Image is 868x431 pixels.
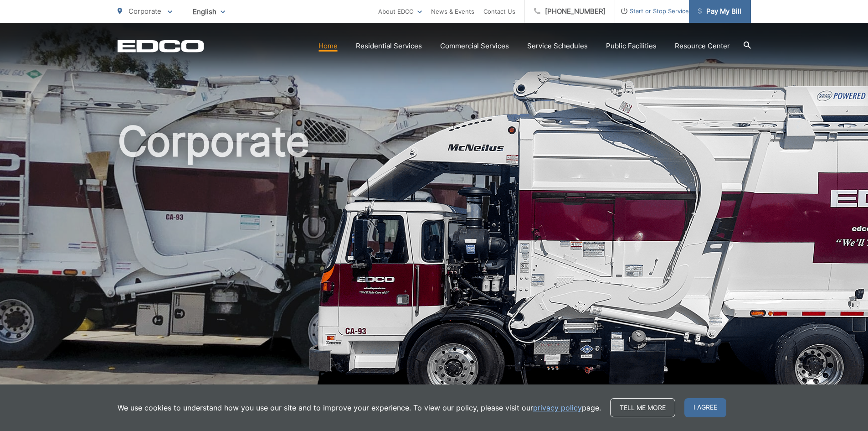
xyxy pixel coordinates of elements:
[610,398,675,417] a: Tell me more
[483,6,515,17] a: Contact Us
[318,41,338,52] a: Home
[378,6,422,17] a: About EDCO
[606,41,657,52] a: Public Facilities
[118,40,204,52] a: EDCD logo. Return to the homepage.
[684,398,726,417] span: I agree
[431,6,474,17] a: News & Events
[533,402,582,413] a: privacy policy
[440,41,509,52] a: Commercial Services
[186,4,232,20] span: English
[356,41,422,52] a: Residential Services
[118,119,751,407] h1: Corporate
[128,7,161,16] span: Corporate
[118,402,601,413] p: We use cookies to understand how you use our site and to improve your experience. To view our pol...
[698,6,741,17] span: Pay My Bill
[527,41,588,52] a: Service Schedules
[675,41,730,52] a: Resource Center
